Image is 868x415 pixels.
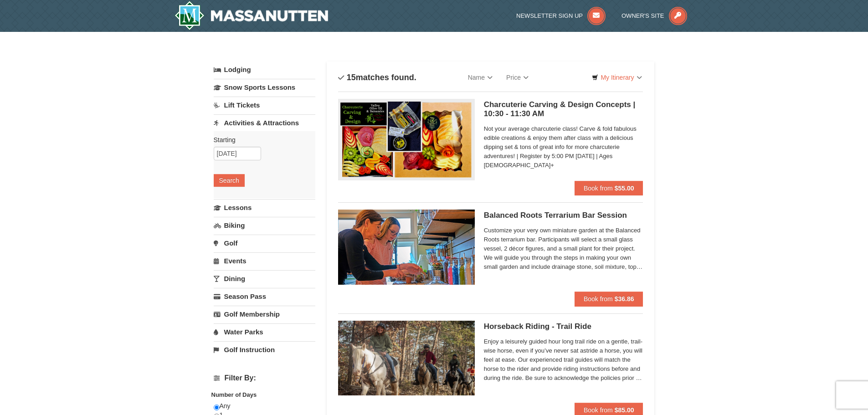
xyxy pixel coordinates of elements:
[338,210,475,284] img: 18871151-30-393e4332.jpg
[615,295,634,302] strong: $36.86
[484,226,643,272] span: Customize your very own miniature garden at the Balanced Roots terrarium bar. Participants will s...
[175,1,329,30] img: Massanutten Resort Logo
[621,12,687,19] a: Owner's Site
[214,174,245,187] button: Search
[516,12,606,19] a: Newsletter Sign Up
[586,71,647,84] a: My Itinerary
[214,252,315,269] a: Events
[584,406,613,414] span: Book from
[214,306,315,323] a: Golf Membership
[214,114,315,131] a: Activities & Attractions
[214,270,315,287] a: Dining
[484,211,643,220] h5: Balanced Roots Terrarium Bar Session
[575,181,643,195] button: Book from $55.00
[338,321,475,395] img: 21584748-79-4e8ac5ed.jpg
[214,323,315,340] a: Water Parks
[175,1,329,30] a: Massanutten Resort
[214,235,315,251] a: Golf
[575,292,643,306] button: Book from $36.86
[584,184,613,192] span: Book from
[621,12,664,19] span: Owner's Site
[338,99,475,180] img: 18871151-79-7a7e7977.png
[214,199,315,216] a: Lessons
[484,100,643,118] h5: Charcuterie Carving & Design Concepts | 10:30 - 11:30 AM
[214,97,315,113] a: Lift Tickets
[214,288,315,305] a: Season Pass
[499,68,535,87] a: Price
[214,374,315,382] h4: Filter By:
[211,391,257,398] strong: Number of Days
[615,184,634,192] strong: $55.00
[214,217,315,234] a: Biking
[516,12,583,19] span: Newsletter Sign Up
[214,135,308,144] label: Starting
[461,68,499,87] a: Name
[214,341,315,358] a: Golf Instruction
[615,406,634,414] strong: $85.00
[484,322,643,331] h5: Horseback Riding - Trail Ride
[484,124,643,170] span: Not your average charcuterie class! Carve & fold fabulous edible creations & enjoy them after cla...
[214,61,315,78] a: Lodging
[214,79,315,96] a: Snow Sports Lessons
[584,295,613,302] span: Book from
[484,337,643,383] span: Enjoy a leisurely guided hour long trail ride on a gentle, trail-wise horse, even if you’ve never...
